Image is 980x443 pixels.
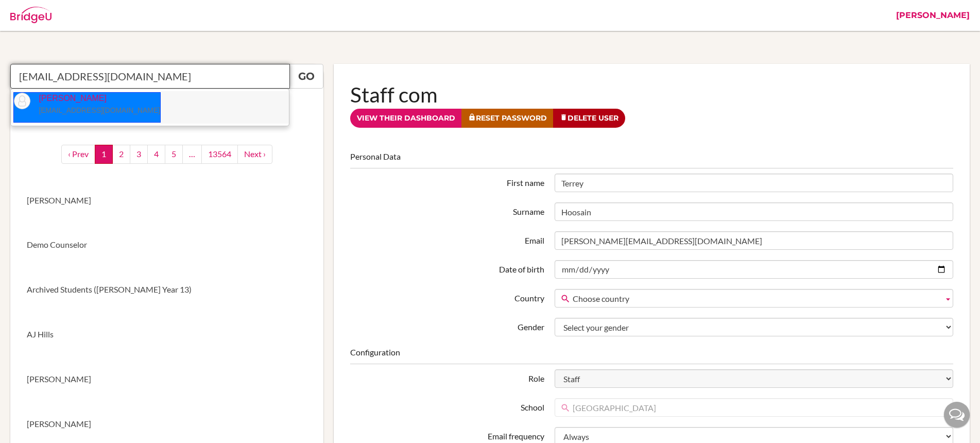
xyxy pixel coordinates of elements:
a: ‹ Prev [61,145,95,164]
a: 13564 [201,145,238,164]
span: Help [24,7,45,16]
label: School [345,398,549,414]
img: thumb_default-9baad8e6c595f6d87dbccf3bc005204999cb094ff98a76d4c88bb8097aa52fd3.png [14,93,30,109]
a: 2 [112,145,130,164]
label: Surname [345,202,549,218]
a: 5 [165,145,183,164]
label: Gender [345,318,549,333]
a: Go [289,64,323,89]
img: Bridge-U [10,7,51,23]
a: Reset Password [461,109,554,128]
p: [PERSON_NAME] [30,93,160,116]
a: [PERSON_NAME] [10,357,323,402]
label: Email [345,231,549,247]
a: Archived Students ([PERSON_NAME] Year 13) [10,267,323,312]
a: … [182,145,202,164]
a: Delete User [553,109,625,128]
label: Role [345,369,549,385]
a: 4 [147,145,165,164]
legend: Configuration [350,347,953,364]
a: AJ Hills [10,312,323,357]
a: New User [10,89,323,133]
h1: Staff com [350,80,953,109]
label: Email frequency [345,427,549,442]
small: [EMAIL_ADDRESS][DOMAIN_NAME] [39,106,160,114]
legend: Personal Data [350,151,953,168]
a: next [237,145,272,164]
a: [PERSON_NAME] [10,178,323,223]
label: Country [345,289,549,304]
a: View their dashboard [350,109,462,128]
span: Choose country [573,289,939,308]
label: Date of birth [345,260,549,276]
label: First name [345,174,549,189]
a: Demo Counselor [10,223,323,267]
a: 1 [95,145,113,164]
span: [GEOGRAPHIC_DATA] [573,399,939,417]
a: 3 [130,145,148,164]
input: Quicksearch user [10,64,290,89]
